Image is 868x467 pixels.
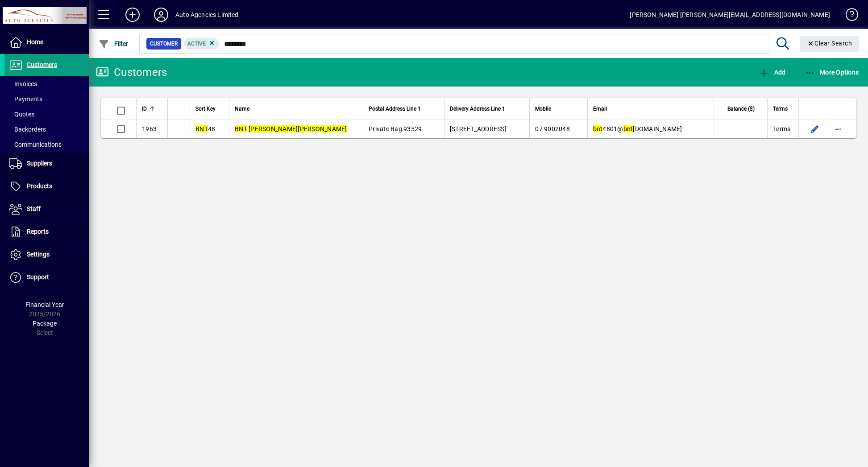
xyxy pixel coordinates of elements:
[450,125,507,132] span: [STREET_ADDRESS]
[118,7,147,23] button: Add
[27,182,52,190] span: Products
[249,125,298,132] em: [PERSON_NAME]
[27,273,49,281] span: Support
[142,104,162,114] div: ID
[235,104,357,114] div: Name
[593,125,682,132] span: 4801@ [DOMAIN_NAME]
[195,125,208,132] em: BNT
[195,104,216,114] span: Sort Key
[593,104,607,114] span: Email
[4,107,89,122] a: Quotes
[187,41,206,47] span: Active
[805,69,859,76] span: More Options
[4,266,89,289] a: Support
[96,36,131,52] button: Filter
[4,122,89,137] a: Backorders
[450,104,505,114] span: Delivery Address Line 1
[27,61,57,68] span: Customers
[756,64,788,80] button: Add
[800,36,860,52] button: Clear
[142,104,147,114] span: ID
[33,320,57,327] span: Package
[9,80,37,87] span: Invoices
[175,8,239,22] div: Auto Agencies Limited
[535,125,570,132] span: 07 9002048
[759,69,785,76] span: Add
[630,8,830,22] div: [PERSON_NAME] [PERSON_NAME][EMAIL_ADDRESS][DOMAIN_NAME]
[184,38,220,50] mat-chip: Activation Status: Active
[4,198,89,220] a: Staff
[99,40,129,47] span: Filter
[147,7,175,23] button: Profile
[831,122,845,136] button: More options
[802,64,861,80] button: More Options
[839,2,857,31] a: Knowledge Base
[773,124,790,133] span: Terms
[593,125,603,132] em: bnt
[807,40,852,47] span: Clear Search
[142,125,157,132] span: 1963
[96,65,167,79] div: Customers
[4,175,89,198] a: Products
[719,104,763,114] div: Balance ($)
[27,205,41,212] span: Staff
[235,104,249,114] span: Name
[9,126,46,133] span: Backorders
[298,125,347,132] em: [PERSON_NAME]
[4,76,89,91] a: Invoices
[27,38,43,45] span: Home
[25,301,64,308] span: Financial Year
[9,141,62,148] span: Communications
[4,137,89,152] a: Communications
[535,104,551,114] span: Mobile
[27,160,52,167] span: Suppliers
[369,104,421,114] span: Postal Address Line 1
[235,125,247,132] em: BNT
[9,95,42,103] span: Payments
[27,251,50,258] span: Settings
[4,91,89,107] a: Payments
[535,104,581,114] div: Mobile
[623,125,633,132] em: bnt
[4,244,89,266] a: Settings
[593,104,709,114] div: Email
[369,125,422,132] span: Private Bag 93529
[195,125,215,132] span: 48
[4,153,89,175] a: Suppliers
[773,104,788,114] span: Terms
[9,111,34,118] span: Quotes
[4,221,89,243] a: Reports
[727,104,755,114] span: Balance ($)
[808,122,822,136] button: Edit
[27,228,49,235] span: Reports
[4,31,89,54] a: Home
[150,39,178,48] span: Customer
